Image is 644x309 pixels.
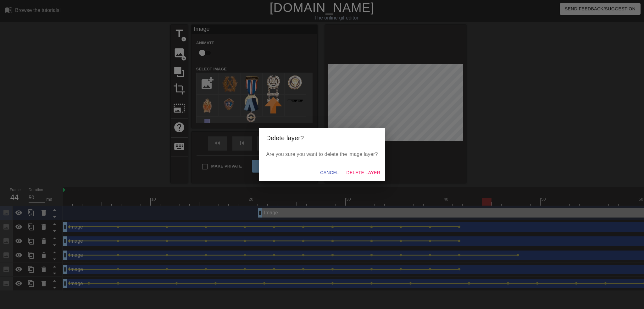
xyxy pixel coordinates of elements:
h2: Delete layer? [266,133,378,143]
button: Cancel [318,167,341,179]
p: Are you sure you want to delete the image layer? [266,151,378,158]
button: Delete Layer [344,167,383,179]
span: Cancel [320,169,339,177]
span: Delete Layer [346,169,380,177]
